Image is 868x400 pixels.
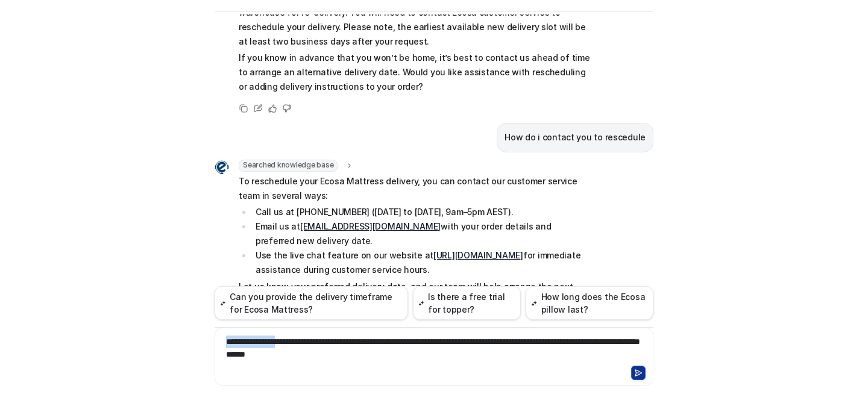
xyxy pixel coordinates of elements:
p: How do i contact you to rescedule [505,130,646,145]
span: Searched knowledge base [239,160,338,172]
li: Call us at [PHONE_NUMBER] ([DATE] to [DATE], 9am–5pm AEST). [252,205,591,219]
img: Widget [215,160,229,175]
button: Is there a free trial for topper? [413,286,521,320]
p: If you know in advance that you won’t be home, it’s best to contact us ahead of time to arrange a... [239,51,591,94]
a: [URL][DOMAIN_NAME] [433,250,523,260]
button: How long does the Ecosa pillow last? [526,286,653,320]
a: [EMAIL_ADDRESS][DOMAIN_NAME] [300,221,441,231]
button: Can you provide the delivery timeframe for Ecosa Mattress? [215,286,408,320]
p: To reschedule your Ecosa Mattress delivery, you can contact our customer service team in several ... [239,174,591,203]
li: Use the live chat feature on our website at for immediate assistance during customer service hours. [252,248,591,277]
p: Let us know your preferred delivery date, and our team will help arrange the next available slot ... [239,280,591,308]
li: Email us at with your order details and preferred new delivery date. [252,219,591,248]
